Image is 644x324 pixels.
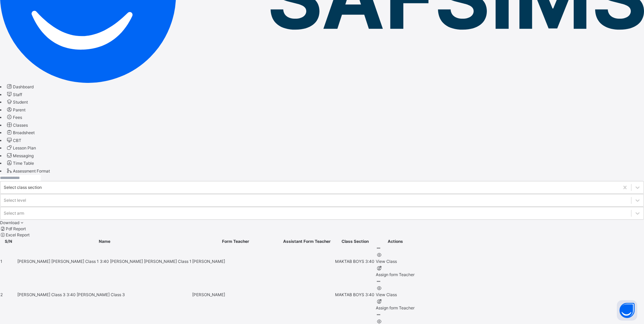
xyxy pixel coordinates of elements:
a: Assessment Format [6,168,50,174]
div: Select class section [4,184,42,191]
th: Assistant Form Teacher [279,238,335,245]
span: [PERSON_NAME] [192,292,279,298]
div: Select arm [4,210,24,216]
span: [PERSON_NAME] [192,258,279,265]
a: Messaging [6,153,34,158]
span: Student [13,100,28,105]
span: Assessment Format [13,168,50,174]
a: Student [6,100,28,105]
a: Lesson Plan [6,145,36,150]
a: CBT [6,138,21,143]
th: Class Section [335,238,375,245]
span: Messaging [13,153,34,158]
div: Assign form Teacher [376,272,415,278]
span: MAKTAB BOYS 3:40 [335,259,374,264]
a: Fees [6,115,22,120]
a: Time Table [6,161,34,166]
th: Form Teacher [192,238,279,245]
span: [PERSON_NAME] [PERSON_NAME] Class 1 [110,259,191,264]
th: Actions [375,238,415,245]
div: View Class [376,292,415,298]
span: Broadsheet [13,130,35,135]
span: [PERSON_NAME] Class 3 [77,292,125,297]
div: Assign form Teacher [376,305,415,311]
a: Staff [6,92,22,97]
span: Parent [13,107,25,112]
span: [PERSON_NAME] [PERSON_NAME] Class 1 3:40 [17,259,110,264]
span: Classes [13,123,28,128]
span: Lesson Plan [13,145,36,150]
span: [PERSON_NAME] Class 3 3:40 [17,292,77,297]
span: Staff [13,92,22,97]
span: CBT [13,138,21,143]
span: MAKTAB BOYS 3:40 [335,292,374,297]
div: Select level [4,197,26,203]
span: Dashboard [13,84,34,89]
a: Dashboard [6,84,34,89]
span: Fees [13,115,22,120]
th: Name [17,238,192,245]
a: Parent [6,107,25,112]
div: View Class [376,258,415,265]
a: Classes [6,123,28,128]
button: Open asap [617,300,637,321]
a: Broadsheet [6,130,35,135]
span: Time Table [13,161,34,166]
